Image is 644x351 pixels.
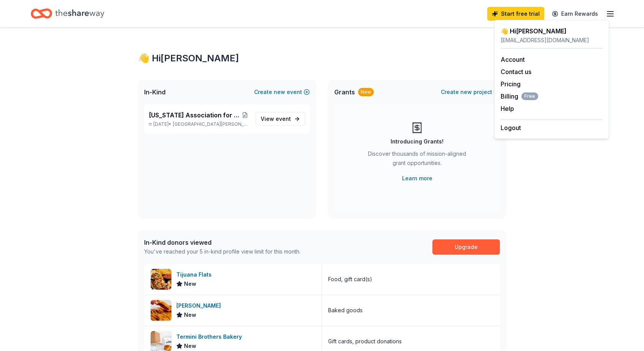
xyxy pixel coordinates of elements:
span: new [274,87,285,97]
div: Termini Brothers Bakery [176,332,245,341]
a: Pricing [501,80,521,88]
img: Image for Vicky Bakery [151,300,171,321]
span: new [460,87,472,97]
div: [PERSON_NAME] [176,301,224,310]
div: [EMAIL_ADDRESS][DOMAIN_NAME] [501,36,603,45]
span: In-Kind [144,87,166,97]
div: You've reached your 5 in-kind profile view limit for this month. [144,247,301,256]
a: Earn Rewards [547,7,603,21]
a: Upgrade [432,239,500,255]
span: New [184,310,196,320]
div: In-Kind donors viewed [144,238,301,247]
div: Gift cards, product donations [328,337,402,346]
button: BillingFree [501,92,538,101]
a: Home [31,5,104,23]
button: Createnewevent [254,87,310,97]
button: Contact us [501,67,531,76]
div: Discover thousands of mission-aligned grant opportunities. [365,149,469,171]
a: View event [256,112,305,126]
a: Learn more [402,174,432,183]
div: New [358,88,374,96]
span: [GEOGRAPHIC_DATA][PERSON_NAME], [GEOGRAPHIC_DATA] [173,121,250,127]
div: Baked goods [328,306,363,315]
div: Food, gift card(s) [328,275,372,284]
a: Account [501,56,525,63]
span: New [184,341,196,351]
button: Help [501,104,514,113]
div: Introducing Grants! [391,137,444,146]
a: Start free trial [487,7,544,21]
div: 👋 Hi [PERSON_NAME] [138,52,506,64]
p: [DATE] • [149,121,250,127]
div: Tijuana Flats [176,270,215,279]
span: event [276,115,291,122]
span: Grants [334,87,355,97]
span: [US_STATE] Association for the Gifted Conference [149,110,240,120]
div: 👋 Hi [PERSON_NAME] [501,26,603,36]
span: Billing [501,92,538,101]
span: View [261,114,291,124]
button: Createnewproject [441,87,500,97]
img: Image for Tijuana Flats [151,269,171,290]
span: New [184,279,196,288]
button: Logout [501,123,521,132]
span: Free [521,92,538,100]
